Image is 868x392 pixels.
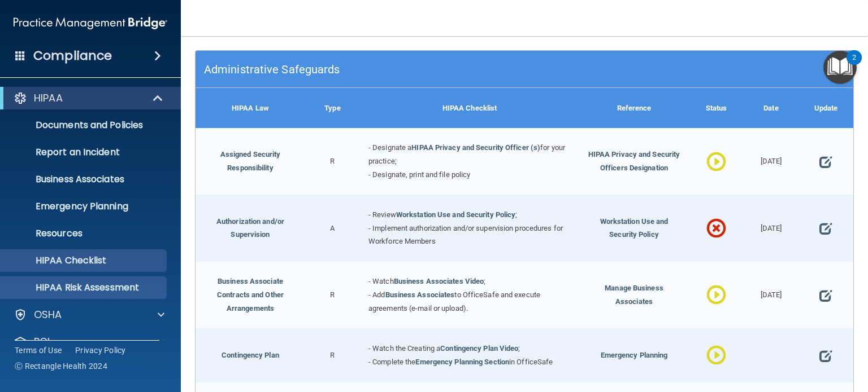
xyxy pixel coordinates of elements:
p: Documents and Policies [7,120,162,131]
a: Privacy Policy [75,345,126,356]
div: Date [744,88,798,128]
a: HIPAA [14,91,164,105]
a: Business Associates Video [394,277,484,285]
a: Workstation Use and Security Policy [396,210,516,219]
a: Authorization and/or Supervision [216,217,284,239]
a: OSHA [14,308,164,321]
span: - Implement authorization and/or supervision procedures for Workforce Members [368,224,563,246]
span: HIPAA Privacy and Security Officers Designation [588,150,680,172]
div: [DATE] [744,128,798,195]
a: Assigned Security Responsibility [220,150,281,172]
p: Report an Incident [7,147,162,158]
a: Business Associates [385,290,455,299]
span: ; [515,210,517,219]
div: HIPAA Checklist [360,88,579,128]
p: HIPAA Checklist [7,255,162,266]
img: PMB logo [14,12,167,34]
div: [DATE] [744,262,798,328]
span: - Add [368,290,385,299]
h4: Compliance [33,48,112,64]
span: - Review [368,210,396,219]
div: Update [798,88,853,128]
span: Emergency Planning [601,351,668,359]
span: Ⓒ Rectangle Health 2024 [15,360,107,372]
div: Status [689,88,744,128]
div: Type [305,88,360,128]
p: OSHA [34,308,62,321]
span: - Designate, print and file policy [368,170,470,179]
div: R [305,128,360,195]
a: Contingency Plan [222,351,279,359]
p: Business Associates [7,174,162,185]
div: 2 [852,58,856,72]
p: Emergency Planning [7,201,162,212]
p: HIPAA Risk Assessment [7,282,162,293]
div: HIPAA Law [196,88,305,128]
div: R [305,328,360,382]
span: for your practice; [368,143,565,165]
span: - Designate a [368,143,411,152]
p: PCI [34,335,50,349]
a: Contingency Plan Video [440,344,518,353]
div: [DATE] [744,195,798,261]
div: A [305,195,360,261]
a: HIPAA Privacy and Security Officer (s) [411,143,540,152]
a: Terms of Use [15,345,62,356]
span: - Watch the Creating a [368,344,440,353]
span: Workstation Use and Security Policy [600,217,669,239]
span: to OfficeSafe and execute agreements (e-mail or upload). [368,290,540,312]
button: Open Resource Center, 2 new notifications [823,51,857,84]
span: ; [518,344,520,353]
a: PCI [14,335,164,349]
span: in OfficeSafe [509,358,553,366]
p: HIPAA [34,91,63,105]
h5: Administrative Safeguards [204,63,680,76]
a: Business Associate Contracts and Other Arrangements [217,277,284,312]
span: ; [484,277,485,285]
span: Manage Business Associates [605,284,663,306]
span: - Watch [368,277,394,285]
div: Reference [579,88,689,128]
span: - Complete the [368,358,415,366]
p: Resources [7,228,162,239]
div: R [305,262,360,328]
a: Emergency Planning Section [415,358,509,366]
